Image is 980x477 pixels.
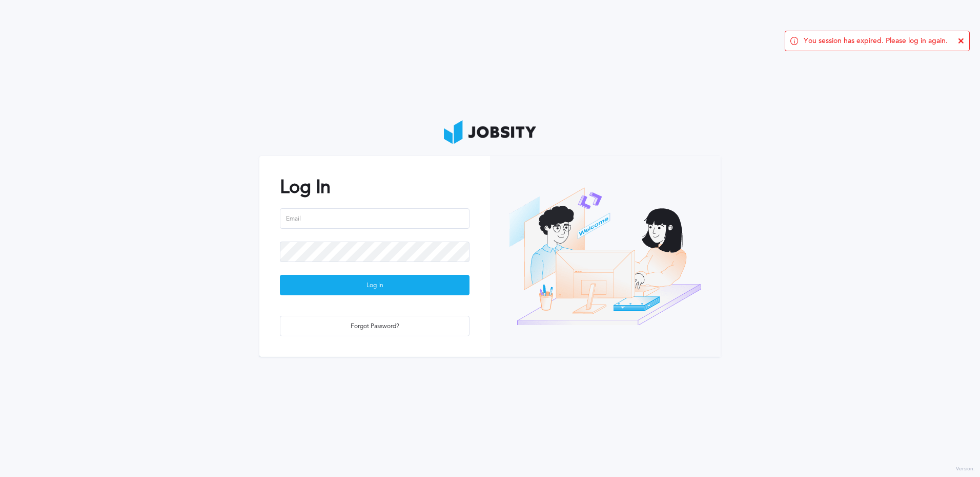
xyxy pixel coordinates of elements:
button: Forgot Password? [280,316,469,336]
label: Version: [956,466,975,472]
h2: Log In [280,177,469,198]
div: Forgot Password? [280,316,469,337]
div: Log In [280,275,469,296]
input: Email [280,208,469,229]
button: Log In [280,275,469,295]
span: You session has expired. Please log in again. [804,37,948,45]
